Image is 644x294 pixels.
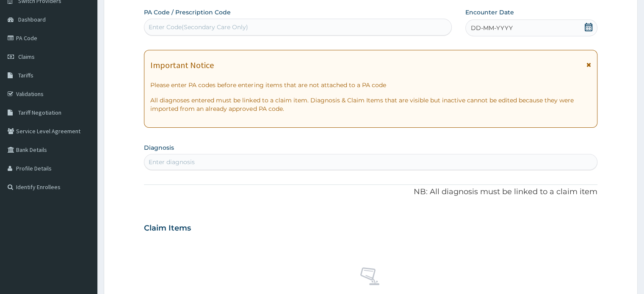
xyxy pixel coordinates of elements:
label: PA Code / Prescription Code [144,8,231,16]
p: NB: All diagnosis must be linked to a claim item [144,187,597,198]
p: All diagnoses entered must be linked to a claim item. Diagnosis & Claim Items that are visible bu... [150,96,591,113]
p: Please enter PA codes before entering items that are not attached to a PA code [150,81,591,89]
div: Enter Code(Secondary Care Only) [149,23,248,31]
label: Encounter Date [465,8,514,16]
span: Claims [18,53,35,60]
span: Dashboard [18,16,46,23]
label: Diagnosis [144,143,174,152]
span: Tariff Negotiation [18,109,61,116]
h1: Important Notice [150,60,214,70]
span: DD-MM-YYYY [471,24,513,32]
div: Enter diagnosis [149,158,195,166]
span: Tariffs [18,71,33,79]
h3: Claim Items [144,224,191,233]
